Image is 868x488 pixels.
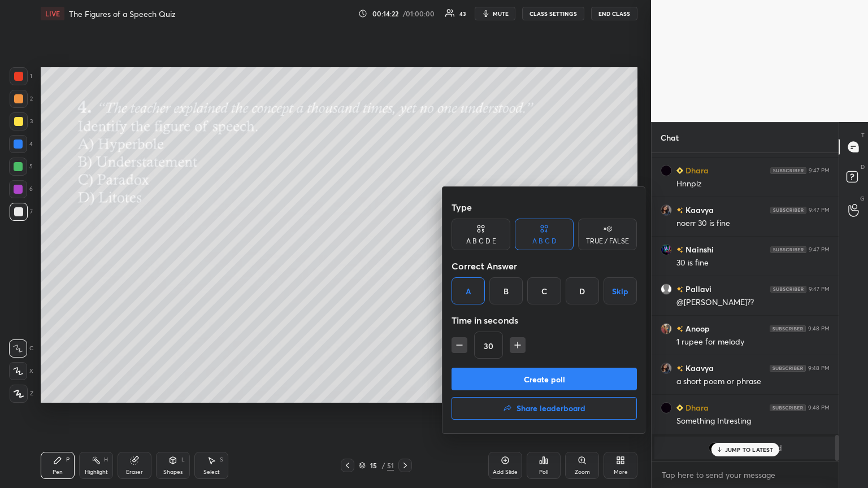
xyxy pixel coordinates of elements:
[532,238,557,245] div: A B C D
[527,277,561,304] div: C
[517,404,585,412] h4: Share leaderboard
[586,238,629,245] div: TRUE / FALSE
[452,277,485,304] div: A
[489,277,523,304] div: B
[452,255,637,277] div: Correct Answer
[452,397,637,420] button: Share leaderboard
[466,238,496,245] div: A B C D E
[566,277,599,304] div: D
[452,368,637,390] button: Create poll
[452,196,637,219] div: Type
[452,309,637,332] div: Time in seconds
[604,277,637,304] button: Skip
